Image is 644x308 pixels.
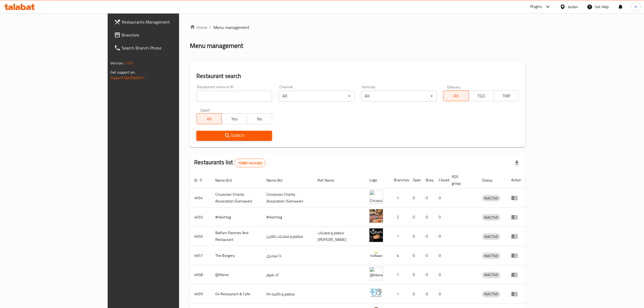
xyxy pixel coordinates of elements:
[434,284,447,304] td: 0
[110,41,215,54] a: Search Branch Phone
[510,156,523,169] div: Export file
[361,91,437,101] div: All
[211,208,262,227] td: #Hashtag
[313,227,365,246] td: مطعم و معجنات [PERSON_NAME]
[262,227,313,246] td: مطعم و معجنات بالفرن
[421,284,434,304] td: 0
[434,208,447,227] td: 0
[482,253,500,259] div: INACTIVE
[369,209,383,223] img: #Hashtag
[568,4,578,10] div: Jordan
[262,208,313,227] td: #Hashtag
[199,115,220,123] span: All
[482,195,500,201] span: INACTIVE
[247,113,272,124] button: No
[211,246,262,265] td: The Burgery
[443,90,469,101] button: All
[408,172,421,188] th: Open
[482,253,500,259] span: INACTIVE
[494,90,519,101] button: TMP
[511,195,521,201] div: Menu
[421,208,434,227] td: 0
[235,160,265,166] span: 15383 record(s)
[249,115,270,123] span: No
[369,190,383,204] img: ​Circassian ​Charity ​Association​ (Samawer)
[201,132,268,139] span: Search
[471,92,492,100] span: TGO
[447,85,461,89] label: Delivery
[110,74,145,81] a: Support.OpsPlatform
[482,272,500,278] span: INACTIVE
[222,113,247,124] button: Yes
[369,228,383,242] img: Belfurn Pastries And Restaurant
[262,188,313,208] td: ​Circassian ​Charity ​Association​ (Samawer)
[196,72,519,80] h2: Restaurant search
[408,265,421,284] td: 0
[211,227,262,246] td: Belfurn Pastries And Restaurant
[530,4,542,10] div: Plugins
[511,271,521,278] div: Menu
[122,19,211,25] span: Restaurants Management
[266,177,289,184] span: Name (Ar)
[262,246,313,265] td: ذا بيرجري
[211,265,262,284] td: @Home
[369,248,383,261] img: The Burgery
[511,252,521,259] div: Menu
[408,188,421,208] td: 0
[421,246,434,265] td: 0
[389,284,408,304] td: 1
[389,172,408,188] th: Branches
[196,91,272,101] input: Search for restaurant name or ID..
[190,24,526,31] nav: breadcrumb
[635,4,637,10] span: H
[482,233,500,240] div: INACTIVE
[421,265,434,284] td: 0
[511,233,521,240] div: Menu
[124,60,133,67] span: 1.0.0
[511,214,521,220] div: Menu
[408,246,421,265] td: 0
[262,265,313,284] td: آت هوم
[482,234,500,240] span: INACTIVE
[110,15,215,28] a: Restaurants Management
[389,188,408,208] td: 1
[194,177,204,184] span: ID
[196,131,272,141] button: Search
[511,291,521,297] div: Menu
[194,158,266,167] h2: Restaurants list
[213,24,249,31] span: Menu management
[369,267,383,280] img: @Home
[279,91,354,101] div: All
[389,227,408,246] td: 1
[452,173,471,186] span: POS group
[110,28,215,41] a: Branches
[211,188,262,208] td: ​Circassian ​Charity ​Association​ (Samawer)
[196,113,222,124] button: All
[507,172,526,188] th: Action
[482,214,500,221] span: INACTIVE
[110,60,124,67] span: Version:
[122,32,211,38] span: Branches
[434,246,447,265] td: 0
[434,265,447,284] td: 0
[434,188,447,208] td: 0
[318,177,341,184] span: Ref. Name
[468,90,494,101] button: TGO
[408,208,421,227] td: 0
[122,45,211,51] span: Search Branch Phone
[200,108,210,112] label: Upsell
[389,246,408,265] td: 4
[482,291,500,297] span: INACTIVE
[211,284,262,304] td: 04 Restaurant & Cafe
[408,227,421,246] td: 0
[262,284,313,304] td: مطعم و كافيه 04
[408,284,421,304] td: 0
[224,115,245,123] span: Yes
[365,172,389,188] th: Logo
[369,286,383,300] img: 04 Restaurant & Cafe
[389,208,408,227] td: 2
